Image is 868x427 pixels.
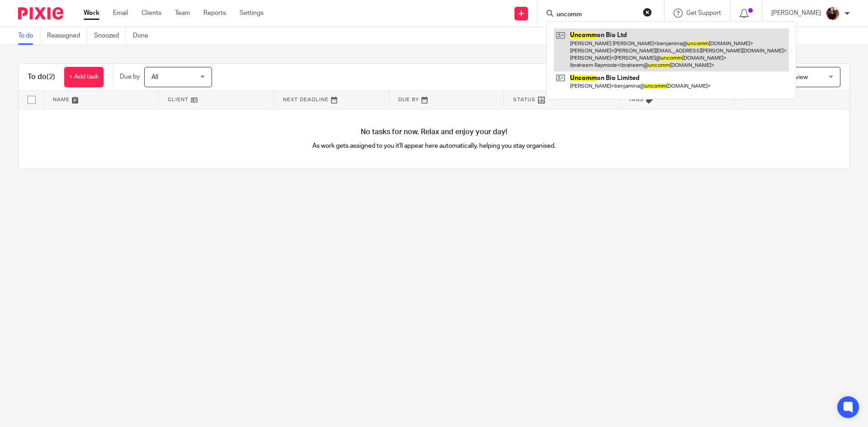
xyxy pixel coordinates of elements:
[226,141,642,150] p: As work gets assigned to you it'll appear here automatically, helping you stay organised.
[94,27,126,45] a: Snoozed
[771,9,821,18] p: [PERSON_NAME]
[628,97,644,102] span: Tags
[47,27,87,45] a: Reassigned
[142,9,161,18] a: Clients
[113,9,128,18] a: Email
[203,9,226,18] a: Reports
[64,67,104,87] a: + Add task
[19,127,849,137] h4: No tasks for now. Relax and enjoy your day!
[28,72,55,82] h1: To do
[18,7,63,19] img: Pixie
[120,72,140,81] p: Due by
[133,27,155,45] a: Done
[826,6,840,21] img: MaxAcc_Sep21_ElliDeanPhoto_030.jpg
[643,8,652,17] button: Clear
[18,27,40,45] a: To do
[151,74,158,80] span: All
[84,9,99,18] a: Work
[686,10,721,16] span: Get Support
[240,9,264,18] a: Settings
[47,73,55,80] span: (2)
[175,9,190,18] a: Team
[556,11,637,19] input: Search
